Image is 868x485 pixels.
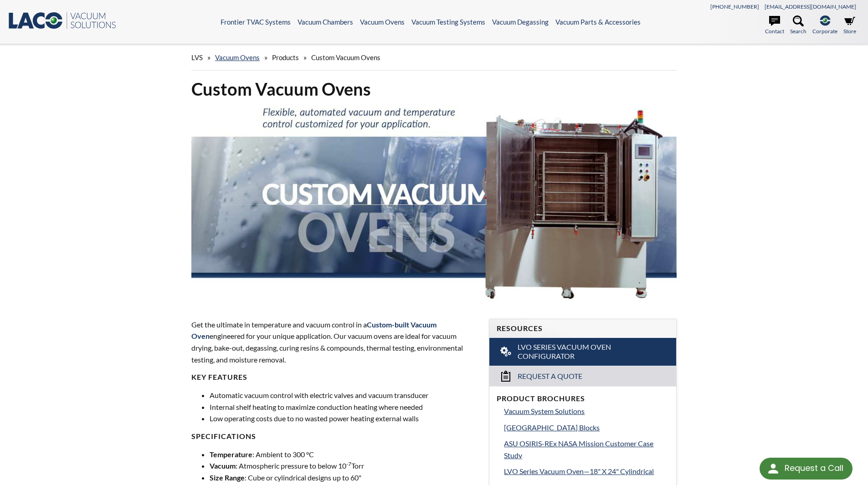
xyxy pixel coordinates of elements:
a: [GEOGRAPHIC_DATA] Blocks [504,422,669,434]
a: Vacuum System Solutions [504,405,669,417]
h4: Resources [497,324,669,333]
span: ASU OSIRIS-REx NASA Mission Customer Case Study [504,439,653,459]
span: LVO Series Vacuum Oven Configurator [518,342,649,362]
span: Custom Vacuum Ovens [311,53,380,61]
a: Contact [765,15,784,36]
img: Custom Vacuum Ovens header [191,107,677,301]
a: ASU OSIRIS-REx NASA Mission Customer Case Study [504,438,669,461]
span: LVO Series Vacuum Oven—18" X 24" Cylindrical [504,467,654,475]
span: Products [272,53,299,61]
a: Vacuum Parts & Accessories [555,18,641,26]
div: » » » [191,45,677,71]
li: Automatic vacuum control with electric valves and vacuum transducer [210,389,478,401]
li: : Cube or cylindrical designs up to 60" [210,472,478,484]
li: Low operating costs due to no wasted power heating external walls [210,413,478,424]
div: Request a Call [760,458,853,480]
h4: KEY FEATURES [191,373,478,382]
a: Request a Quote [489,366,676,386]
a: Vacuum Degassing [492,18,549,26]
img: round button [766,461,781,476]
li: Internal shelf heating to maximize conduction heating where needed [210,401,478,413]
a: Store [843,15,856,36]
a: LVO Series Vacuum Oven Configurator [489,338,676,366]
li: : Atmospheric pressure to below 10 Torr [210,460,478,472]
li: : Ambient to 300 °C [210,449,478,460]
a: Vacuum Testing Systems [411,18,485,26]
a: Vacuum Ovens [215,53,260,61]
span: Vacuum System Solutions [504,407,585,415]
a: [PHONE_NUMBER] [710,3,759,10]
span: LVS [191,53,203,61]
a: Vacuum Ovens [360,18,405,26]
h1: Custom Vacuum Ovens [191,78,677,100]
a: Vacuum Chambers [298,18,353,26]
a: Frontier TVAC Systems [221,18,291,26]
a: Search [790,15,806,36]
h4: SPECIFICATIONS [191,432,478,441]
p: Get the ultimate in temperature and vacuum control in a engineered for your unique application. O... [191,319,478,365]
a: LVO Series Vacuum Oven—18" X 24" Cylindrical [504,465,669,477]
span: Request a Quote [518,372,582,381]
sup: -7 [346,460,351,467]
strong: Temperature [210,450,252,459]
span: Corporate [812,27,837,36]
h4: Product Brochures [497,394,669,403]
strong: Size Range [210,473,245,482]
div: Request a Call [785,458,843,479]
strong: Vacuum [210,461,236,470]
span: [GEOGRAPHIC_DATA] Blocks [504,423,600,432]
a: [EMAIL_ADDRESS][DOMAIN_NAME] [765,3,856,10]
